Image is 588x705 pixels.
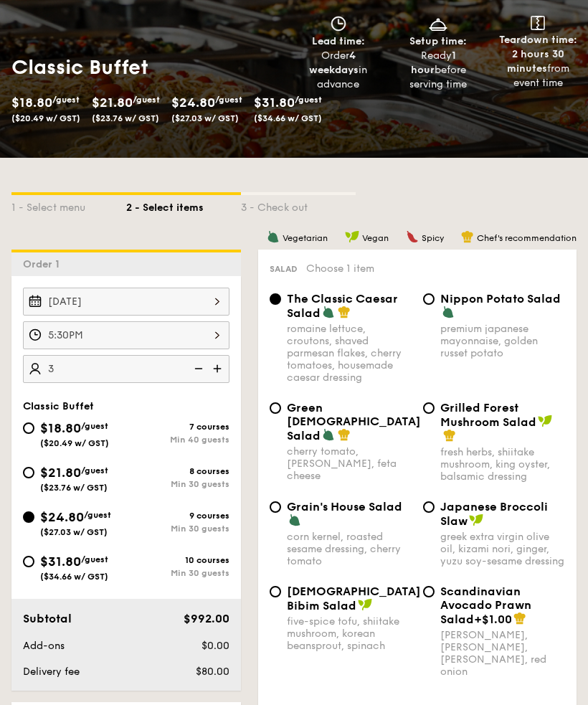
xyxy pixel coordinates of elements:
[23,557,34,568] input: $31.80/guest($34.66 w/ GST)10 coursesMin 30 guests
[423,502,435,514] input: Japanese Broccoli Slawgreek extra virgin olive oil, kizami nori, ginger, yuzu soy-sesame dressing
[23,612,72,626] span: Subtotal
[394,49,482,93] div: Ready before serving time
[40,572,108,582] span: ($34.66 w/ GST)
[126,569,229,579] div: Min 30 guests
[423,294,435,306] input: Nippon Potato Saladpremium japanese mayonnaise, golden russet potato
[23,423,34,435] input: $18.80/guest($20.49 w/ GST)7 coursesMin 40 guests
[40,528,108,538] span: ($27.03 w/ GST)
[133,95,160,105] span: /guest
[345,231,359,244] img: icon-vegan.f8ff3823.svg
[23,666,80,678] span: Delivery fee
[322,429,335,442] img: icon-vegetarian.fe4039eb.svg
[295,95,322,105] span: /guest
[287,501,402,514] span: Grain's House Salad
[270,403,281,415] input: Green [DEMOGRAPHIC_DATA] Saladcherry tomato, [PERSON_NAME], feta cheese
[23,512,34,524] input: $24.80/guest($27.03 w/ GST)9 coursesMin 30 guests
[270,265,298,275] span: Salad
[126,196,241,216] div: 2 - Select items
[23,640,65,653] span: Add-ons
[440,531,565,568] div: greek extra virgin olive oil, kizami nori, ginger, yuzu soy-sesame dressing
[184,612,229,626] span: $992.00
[443,430,456,443] img: icon-chef-hat.a58ddaea.svg
[81,466,108,476] span: /guest
[40,554,81,570] span: $31.80
[84,511,111,521] span: /guest
[328,16,349,32] img: icon-clock.2db775ea.svg
[440,447,565,483] div: fresh herbs, shiitake mushroom, king oyster, balsamic dressing
[288,514,301,527] img: icon-vegetarian.fe4039eb.svg
[171,114,239,124] span: ($27.03 w/ GST)
[11,196,126,216] div: 1 - Select menu
[241,196,356,216] div: 3 - Check out
[442,306,455,319] img: icon-vegetarian.fe4039eb.svg
[440,501,548,529] span: Japanese Broccoli Slaw
[440,323,565,360] div: premium japanese mayonnaise, golden russet potato
[423,587,435,598] input: Scandinavian Avocado Prawn Salad+$1.00[PERSON_NAME], [PERSON_NAME], [PERSON_NAME], red onion
[294,49,382,93] div: Order in advance
[440,630,565,678] div: [PERSON_NAME], [PERSON_NAME], [PERSON_NAME], red onion
[11,114,80,124] span: ($20.49 w/ GST)
[40,421,81,437] span: $18.80
[312,36,365,48] span: Lead time:
[126,556,229,566] div: 10 courses
[215,95,242,105] span: /guest
[254,95,295,111] span: $31.80
[358,599,372,612] img: icon-vegan.f8ff3823.svg
[338,429,351,442] img: icon-chef-hat.a58ddaea.svg
[23,288,229,316] input: Event date
[52,95,80,105] span: /guest
[538,415,552,428] img: icon-vegan.f8ff3823.svg
[23,468,34,479] input: $21.80/guest($23.76 w/ GST)8 coursesMin 30 guests
[126,467,229,477] div: 8 courses
[186,356,208,383] img: icon-reduce.1d2dbef1.svg
[126,422,229,432] div: 7 courses
[126,435,229,445] div: Min 40 guests
[440,402,536,430] span: Grilled Forest Mushroom Salad
[287,446,412,483] div: cherry tomato, [PERSON_NAME], feta cheese
[196,666,229,678] span: $80.00
[322,306,335,319] img: icon-vegetarian.fe4039eb.svg
[126,524,229,534] div: Min 30 guests
[513,612,526,625] img: icon-chef-hat.a58ddaea.svg
[287,616,412,653] div: five-spice tofu, shiitake mushroom, korean beansprout, spinach
[287,531,412,568] div: corn kernel, roasted sesame dressing, cherry tomato
[287,402,421,443] span: Green [DEMOGRAPHIC_DATA] Salad
[287,293,398,321] span: The Classic Caesar Salad
[267,231,280,244] img: icon-vegetarian.fe4039eb.svg
[126,511,229,521] div: 9 courses
[461,231,474,244] img: icon-chef-hat.a58ddaea.svg
[409,36,467,48] span: Setup time:
[531,16,545,31] img: icon-teardown.65201eee.svg
[422,234,444,244] span: Spicy
[474,613,512,627] span: +$1.00
[11,55,288,81] h1: Classic Buffet
[40,439,109,449] span: ($20.49 w/ GST)
[270,294,281,306] input: The Classic Caesar Saladromaine lettuce, croutons, shaved parmesan flakes, cherry tomatoes, house...
[469,514,483,527] img: icon-vegan.f8ff3823.svg
[507,49,564,75] strong: 2 hours 30 minutes
[201,640,229,653] span: $0.00
[406,231,419,244] img: icon-spicy.37a8142b.svg
[287,323,412,384] div: romaine lettuce, croutons, shaved parmesan flakes, cherry tomatoes, housemade caesar dressing
[92,114,159,124] span: ($23.76 w/ GST)
[81,555,108,565] span: /guest
[40,465,81,481] span: $21.80
[11,95,52,111] span: $18.80
[208,356,229,383] img: icon-add.58712e84.svg
[40,483,108,493] span: ($23.76 w/ GST)
[23,356,229,384] input: Number of guests
[23,401,94,413] span: Classic Buffet
[126,480,229,490] div: Min 30 guests
[40,510,84,526] span: $24.80
[494,48,582,91] div: from event time
[306,263,374,275] span: Choose 1 item
[270,502,281,514] input: Grain's House Saladcorn kernel, roasted sesame dressing, cherry tomato
[440,293,561,306] span: Nippon Potato Salad
[254,114,322,124] span: ($34.66 w/ GST)
[171,95,215,111] span: $24.80
[287,585,421,613] span: [DEMOGRAPHIC_DATA] Bibim Salad
[338,306,351,319] img: icon-chef-hat.a58ddaea.svg
[362,234,389,244] span: Vegan
[23,322,229,350] input: Event time
[270,587,281,598] input: [DEMOGRAPHIC_DATA] Bibim Saladfive-spice tofu, shiitake mushroom, korean beansprout, spinach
